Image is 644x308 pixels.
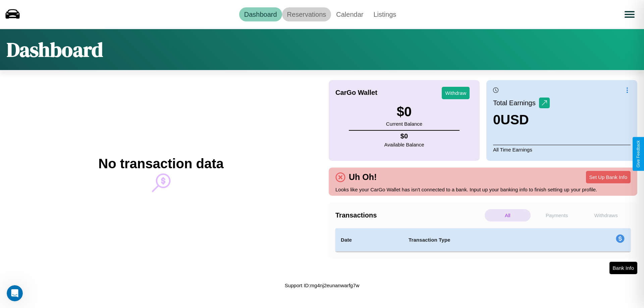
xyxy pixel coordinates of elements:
p: Withdraws [583,209,629,222]
p: Current Balance [386,119,422,128]
h4: Transactions [335,211,483,219]
button: Withdraw [442,87,470,99]
iframe: Intercom live chat [7,285,23,301]
p: Looks like your CarGo Wallet has isn't connected to a bank. Input up your banking info to finish ... [335,185,631,194]
h1: Dashboard [7,36,103,63]
h3: 0 USD [493,112,550,127]
table: simple table [335,228,631,252]
a: Calendar [331,7,368,21]
button: Bank Info [609,262,637,274]
h3: $ 0 [386,104,422,119]
p: All [485,209,531,222]
h4: Uh Oh! [345,172,380,182]
h4: $ 0 [384,132,424,140]
button: Set Up Bank Info [586,171,631,183]
a: Reservations [282,7,331,21]
p: Available Balance [384,140,424,149]
p: Payments [534,209,580,222]
a: Listings [368,7,401,21]
h4: Date [341,236,398,244]
button: Open menu [620,5,639,24]
h2: No transaction data [98,156,223,171]
div: Give Feedback [636,140,641,168]
h4: Transaction Type [409,236,561,244]
a: Dashboard [239,7,282,21]
p: All Time Earnings [493,145,631,154]
p: Support ID: mg4nj2eunanwarfg7w [285,281,360,290]
p: Total Earnings [493,97,539,109]
h4: CarGo Wallet [335,89,377,97]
